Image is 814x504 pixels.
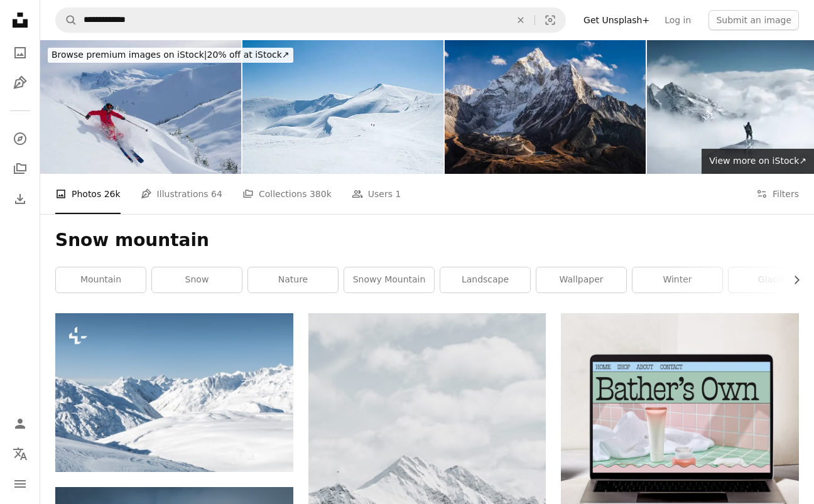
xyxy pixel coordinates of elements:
button: Filters [756,174,799,214]
button: scroll list to the right [785,267,799,292]
span: 1 [395,187,401,201]
button: Language [8,441,33,466]
span: 20% off at iStock ↗ [52,50,290,60]
button: Submit an image [708,10,799,30]
img: Skier skis down slope through fresh powder snow [40,40,241,174]
img: 75MPix Panorama of beautiful Mount Ama Dablam in Himalayas, Nepal [445,40,646,174]
img: Mountains of snow [242,40,443,174]
a: View more on iStock↗ [702,149,814,174]
a: Download History [8,186,33,212]
a: snow [152,267,242,292]
a: snowy mountain [344,267,434,292]
h1: Snow mountain [55,229,799,252]
span: Browse premium images on iStock | [52,50,207,60]
a: Photos [8,40,33,65]
a: Log in [657,10,698,30]
a: landscape [440,267,530,292]
button: Visual search [535,8,565,32]
a: Log in / Sign up [8,411,33,436]
a: Explore [8,126,33,151]
a: winter [632,267,722,292]
button: Search Unsplash [56,8,77,32]
a: mountain [56,267,146,292]
a: wallpaper [536,267,626,292]
a: Collections [8,156,33,181]
button: Clear [507,8,535,32]
button: Menu [8,471,33,496]
span: 380k [310,187,332,201]
a: nature [248,267,338,292]
a: Illustrations [8,70,33,95]
a: Collections 380k [242,174,332,214]
span: 64 [211,187,222,201]
a: Get Unsplash+ [576,10,657,30]
span: View more on iStock ↗ [709,156,806,166]
a: Users 1 [352,174,401,214]
a: Illustrations 64 [141,174,222,214]
form: Find visuals sitewide [55,8,566,33]
a: snow covered mountain during daytime [308,486,546,497]
a: Browse premium images on iStock|20% off at iStock↗ [40,40,301,70]
img: a man riding skis on top of a snow covered slope [55,313,293,472]
a: a man riding skis on top of a snow covered slope [55,387,293,398]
